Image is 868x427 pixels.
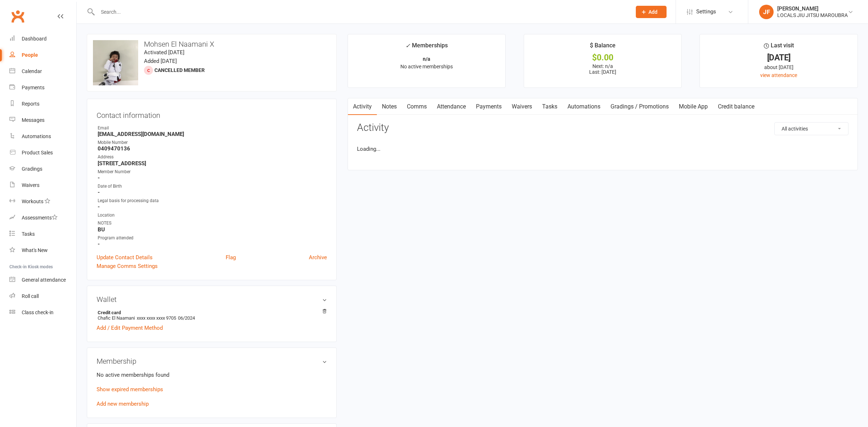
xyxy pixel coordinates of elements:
[98,175,327,181] strong: -
[178,315,195,321] span: 06/2024
[9,96,76,112] a: Reports
[97,401,149,407] a: Add new membership
[9,177,76,193] a: Waivers
[98,189,327,196] strong: -
[22,182,39,188] div: Waivers
[9,31,76,47] a: Dashboard
[22,133,51,139] div: Automations
[22,150,53,155] div: Product Sales
[98,131,327,137] strong: [EMAIL_ADDRESS][DOMAIN_NAME]
[97,357,327,365] h3: Membership
[98,212,327,219] div: Location
[22,309,54,315] div: Class check-in
[405,41,448,54] div: Memberships
[760,72,797,78] a: view attendance
[22,231,35,237] div: Tasks
[154,67,205,73] span: Cancelled member
[22,166,42,172] div: Gradings
[97,309,327,322] li: Chafic El Naamani
[706,63,851,71] div: about [DATE]
[309,253,327,262] a: Archive
[402,98,432,115] a: Comms
[22,215,58,221] div: Assessments
[777,5,848,12] div: [PERSON_NAME]
[9,193,76,210] a: Workouts
[98,235,327,242] div: Program attended
[22,52,38,58] div: People
[22,68,42,74] div: Calendar
[777,12,848,18] div: LOCALS JIU JITSU MAROUBRA
[9,145,76,161] a: Product Sales
[98,226,327,233] strong: BU
[9,288,76,304] a: Roll call
[9,63,76,80] a: Calendar
[97,324,163,332] a: Add / Edit Payment Method
[93,40,138,85] img: image1646025861.png
[377,98,402,115] a: Notes
[98,139,327,146] div: Mobile Number
[357,145,848,153] li: Loading...
[9,161,76,177] a: Gradings
[9,272,76,288] a: General attendance kiosk mode
[9,128,76,145] a: Automations
[562,98,605,115] a: Automations
[22,247,48,253] div: What's New
[22,101,39,107] div: Reports
[9,47,76,63] a: People
[531,54,675,61] div: $0.00
[97,386,163,393] a: Show expired memberships
[674,98,713,115] a: Mobile App
[98,154,327,161] div: Address
[357,122,848,133] h3: Activity
[764,41,794,54] div: Last visit
[9,112,76,128] a: Messages
[9,80,76,96] a: Payments
[696,4,716,20] span: Settings
[432,98,471,115] a: Attendance
[97,295,327,303] h3: Wallet
[713,98,759,115] a: Credit balance
[348,98,377,115] a: Activity
[22,117,44,123] div: Messages
[97,253,153,262] a: Update Contact Details
[507,98,537,115] a: Waivers
[226,253,236,262] a: Flag
[405,42,410,49] i: ✓
[98,145,327,152] strong: 0409470136
[9,304,76,321] a: Class kiosk mode
[97,108,327,119] h3: Contact information
[98,310,323,315] strong: Credit card
[537,98,562,115] a: Tasks
[93,40,331,48] h3: Mohsen El Naamani X
[98,197,327,204] div: Legal basis for processing data
[98,220,327,227] div: NOTES
[98,160,327,167] strong: [STREET_ADDRESS]
[400,64,453,69] span: No active memberships
[471,98,507,115] a: Payments
[759,5,774,19] div: JF
[95,7,626,17] input: Search...
[98,168,327,175] div: Member Number
[9,242,76,259] a: What's New
[97,262,158,270] a: Manage Comms Settings
[22,277,66,283] div: General attendance
[590,41,616,54] div: $ Balance
[22,85,44,90] div: Payments
[98,241,327,247] strong: -
[636,6,667,18] button: Add
[605,98,674,115] a: Gradings / Promotions
[144,58,177,64] time: Added [DATE]
[706,54,851,61] div: [DATE]
[98,125,327,132] div: Email
[144,49,184,56] time: Activated [DATE]
[137,315,176,321] span: xxxx xxxx xxxx 9705
[648,9,658,15] span: Add
[423,56,430,62] strong: n/a
[9,210,76,226] a: Assessments
[531,63,675,75] p: Next: n/a Last: [DATE]
[22,36,47,42] div: Dashboard
[9,7,27,25] a: Clubworx
[97,371,327,379] p: No active memberships found
[98,183,327,190] div: Date of Birth
[98,204,327,210] strong: -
